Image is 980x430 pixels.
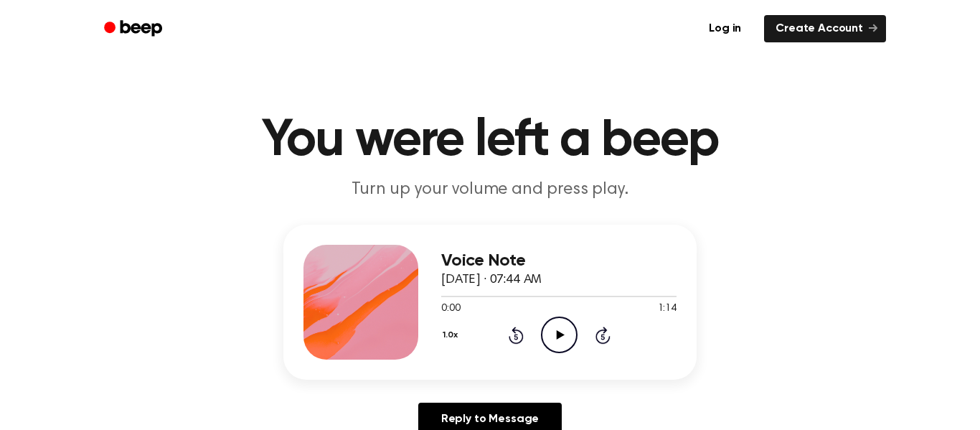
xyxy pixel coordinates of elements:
span: 1:14 [658,302,677,317]
a: Beep [94,15,175,43]
h1: You were left a beep [123,115,857,167]
button: 1.0x [441,323,463,347]
a: Create Account [764,15,886,42]
a: Log in [694,12,755,45]
p: Turn up your volume and press play. [215,178,765,202]
span: [DATE] · 07:44 AM [441,274,542,286]
span: 0:00 [441,302,460,317]
h3: Voice Note [441,251,677,271]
